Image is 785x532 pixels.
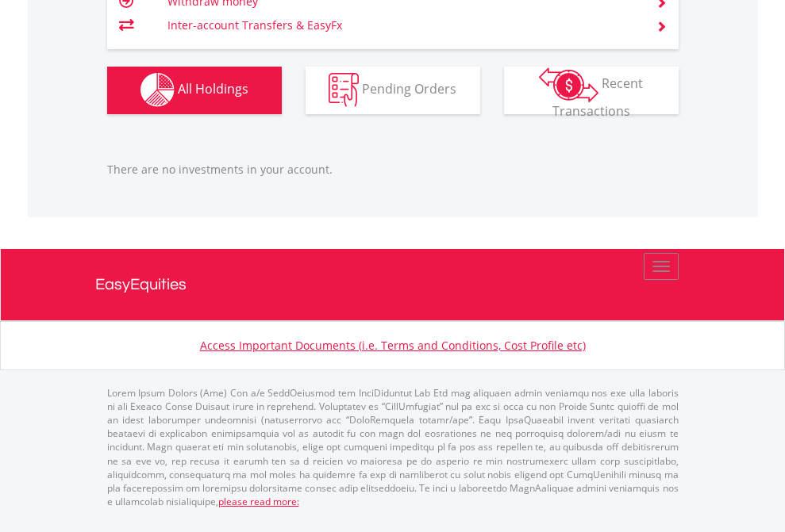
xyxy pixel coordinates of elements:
img: pending_instructions-wht.png [329,73,359,107]
span: All Holdings [178,80,248,98]
button: Pending Orders [306,67,480,114]
a: Access Important Documents (i.e. Terms and Conditions, Cost Profile etc) [200,338,586,353]
button: Recent Transactions [504,67,679,114]
a: please read more: [218,495,299,508]
img: holdings-wht.png [140,73,175,107]
p: There are no investments in your account. [107,162,679,178]
p: Lorem Ipsum Dolors (Ame) Con a/e SeddOeiusmod tem InciDiduntut Lab Etd mag aliquaen admin veniamq... [107,386,679,508]
span: Recent Transactions [552,75,644,120]
img: transactions-zar-wht.png [539,67,598,102]
span: Pending Orders [362,80,456,98]
a: EasyEquities [95,249,691,320]
td: Inter-account Transfers & EasyFx [167,13,637,37]
button: All Holdings [107,67,282,114]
